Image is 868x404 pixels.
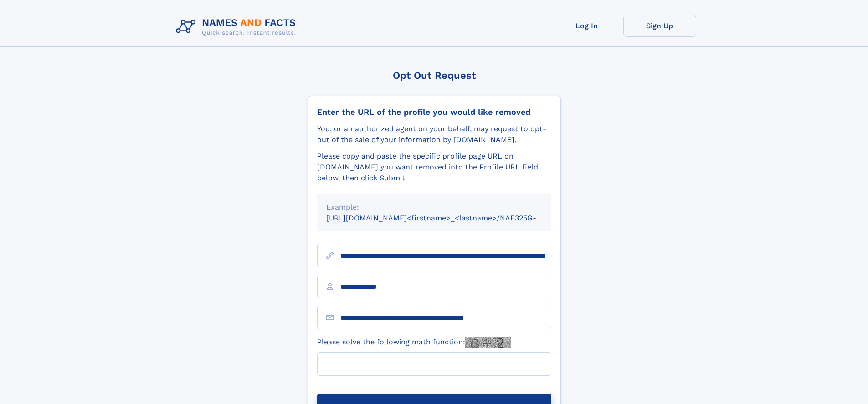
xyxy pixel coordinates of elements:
[550,15,623,37] a: Log In
[623,15,696,37] a: Sign Up
[326,202,542,213] div: Example:
[317,151,551,184] div: Please copy and paste the specific profile page URL on [DOMAIN_NAME] you want removed into the Pr...
[317,123,551,145] div: You, or an authorized agent on your behalf, may request to opt-out of the sale of your informatio...
[317,107,551,117] div: Enter the URL of the profile you would like removed
[308,70,561,81] div: Opt Out Request
[326,214,569,222] small: [URL][DOMAIN_NAME]<firstname>_<lastname>/NAF325G-xxxxxxxx
[317,337,511,348] label: Please solve the following math function:
[172,15,303,39] img: Logo Names and Facts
